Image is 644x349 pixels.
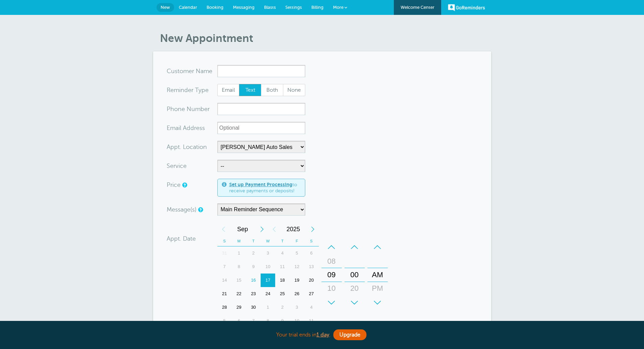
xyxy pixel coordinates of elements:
div: Your trial ends in . [153,328,491,342]
div: ress [167,122,217,134]
div: 20 [347,282,363,295]
label: None [283,84,305,96]
a: Set up Payment Processing [229,182,292,187]
div: Sunday, September 28 [217,301,232,314]
div: 6 [232,314,246,328]
div: 19 [290,274,304,287]
th: M [232,236,246,246]
div: Previous Year [268,222,280,236]
div: 10 [324,282,340,295]
div: 12 [290,260,304,274]
div: Friday, October 10 [290,314,304,328]
div: Monday, September 22 [232,287,246,301]
span: Cus [167,68,177,74]
div: 4 [275,246,290,260]
div: Thursday, September 11 [275,260,290,274]
div: 11 [324,295,340,309]
div: Saturday, September 6 [304,246,319,260]
div: 7 [217,260,232,274]
div: 16 [246,274,261,287]
span: Email [218,84,239,96]
div: Saturday, September 20 [304,274,319,287]
div: 5 [290,246,304,260]
span: Messaging [233,5,255,10]
div: 28 [217,301,232,314]
div: 14 [217,274,232,287]
div: 1 [261,301,275,314]
th: W [261,236,275,246]
div: Thursday, October 2 [275,301,290,314]
div: 09 [324,268,340,282]
div: 10 [261,260,275,274]
div: 3 [290,301,304,314]
div: 4 [304,301,319,314]
div: 23 [246,287,261,301]
div: Previous Month [217,222,230,236]
th: S [217,236,232,246]
a: An optional price for the appointment. If you set a price, you can include a payment link in your... [182,183,186,187]
div: Sunday, September 21 [217,287,232,301]
div: 00 [347,268,363,282]
div: Minutes [344,240,365,309]
b: 1 day [316,332,329,338]
input: Optional [217,122,305,134]
div: Friday, September 5 [290,246,304,260]
span: Both [261,84,283,96]
div: Wednesday, October 1 [261,301,275,314]
label: Email [217,84,240,96]
label: Price [167,182,181,188]
div: Saturday, September 13 [304,260,319,274]
label: Message(s) [167,206,196,213]
th: T [275,236,290,246]
div: Tuesday, October 7 [246,314,261,328]
div: 30 [246,301,261,314]
div: 21 [217,287,232,301]
div: 26 [290,287,304,301]
span: New [161,5,170,10]
div: 9 [275,314,290,328]
div: 8 [261,314,275,328]
div: ame [167,65,217,77]
span: Calendar [179,5,197,10]
span: to receive payments or deposits! [229,182,301,194]
span: More [333,5,343,10]
div: Monday, September 15 [232,274,246,287]
div: Saturday, October 11 [304,314,319,328]
div: Sunday, August 31 [217,246,232,260]
span: il Add [178,125,194,131]
div: 7 [246,314,261,328]
span: Ema [167,125,178,131]
a: Simple templates and custom messages will use the reminder schedule set under Settings > Reminder... [198,208,202,212]
div: Wednesday, September 24 [261,287,275,301]
div: 11 [304,314,319,328]
div: Tuesday, September 2 [246,246,261,260]
div: Saturday, October 4 [304,301,319,314]
div: 5 [217,314,232,328]
label: Appt. Date [167,236,196,242]
a: Upgrade [333,329,366,340]
div: Thursday, September 25 [275,287,290,301]
div: 08 [324,255,340,268]
span: Pho [167,106,178,112]
span: Booking [207,5,223,10]
label: Reminder Type [167,87,209,93]
a: New [157,3,174,12]
div: Friday, September 26 [290,287,304,301]
div: 25 [275,287,290,301]
div: 40 [347,295,363,309]
div: 31 [217,246,232,260]
div: Monday, September 29 [232,301,246,314]
span: Settings [285,5,302,10]
div: Monday, September 8 [232,260,246,274]
span: ne Nu [178,106,195,112]
span: September [230,222,256,236]
div: AM [369,268,386,282]
div: Sunday, September 14 [217,274,232,287]
div: Friday, September 19 [290,274,304,287]
div: 13 [304,260,319,274]
label: Text [239,84,261,96]
div: Tuesday, September 9 [246,260,261,274]
th: T [246,236,261,246]
div: 6 [304,246,319,260]
div: Wednesday, September 10 [261,260,275,274]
